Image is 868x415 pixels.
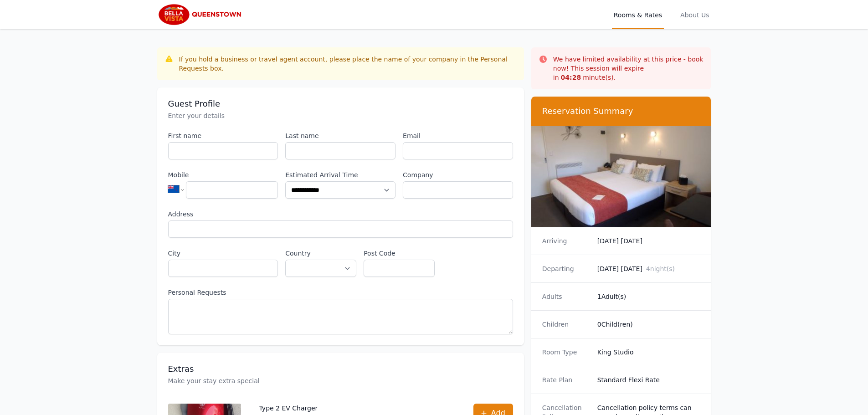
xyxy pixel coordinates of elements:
div: If you hold a business or travel agent account, please place the name of your company in the Pers... [179,55,517,73]
label: Address [168,210,513,219]
label: Mobile [168,170,278,179]
dd: King Studio [597,348,700,357]
dt: Departing [542,264,590,273]
dd: [DATE] [DATE] [597,264,700,273]
dd: Standard Flexi Rate [597,375,700,384]
dt: Room Type [542,348,590,357]
dd: 0 Child(ren) [597,320,700,329]
p: Enter your details [168,111,513,120]
h3: Extras [168,364,513,374]
img: King Studio [531,126,711,227]
label: First name [168,131,278,140]
dd: 1 Adult(s) [597,292,700,301]
label: Last name [285,131,395,140]
dt: Rate Plan [542,375,590,384]
img: Bella Vista Queenstown [157,4,245,26]
p: Make your stay extra special [168,376,513,385]
p: Type 2 EV Charger [259,404,455,413]
label: Estimated Arrival Time [285,170,395,179]
label: Personal Requests [168,288,513,297]
dd: [DATE] [DATE] [597,236,700,246]
dt: Children [542,320,590,329]
label: City [168,249,278,258]
dt: Adults [542,292,590,301]
strong: 04 : 28 [561,74,581,81]
p: We have limited availability at this price - book now! This session will expire in minute(s). [553,55,704,82]
label: Email [403,131,513,140]
dt: Arriving [542,236,590,246]
h3: Reservation Summary [542,106,700,117]
label: Post Code [364,249,435,258]
span: 4 night(s) [646,265,675,272]
label: Company [403,170,513,179]
h3: Guest Profile [168,98,513,109]
label: Country [285,249,356,258]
